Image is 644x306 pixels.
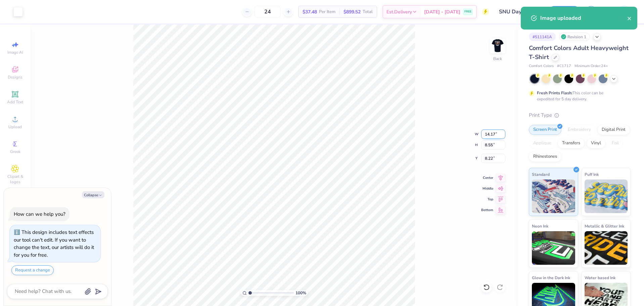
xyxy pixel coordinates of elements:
[303,8,317,15] span: $37.48
[386,8,412,15] span: Est. Delivery
[537,90,619,102] div: This color can be expedited for 5 day delivery.
[529,63,554,69] span: Comfort Colors
[481,186,493,191] span: Middle
[585,171,599,178] span: Puff Ink
[494,5,543,18] input: Untitled Design
[587,138,605,148] div: Vinyl
[529,44,629,61] span: Comfort Colors Adult Heavyweight T-Shirt
[585,222,624,229] span: Metallic & Glitter Ink
[343,8,361,15] span: $899.52
[557,63,571,69] span: # C1717
[481,197,493,202] span: Top
[424,8,460,15] span: [DATE] - [DATE]
[532,222,548,229] span: Neon Ink
[3,174,27,185] span: Clipart & logos
[529,152,561,162] div: Rhinestones
[607,138,623,148] div: Foil
[540,14,627,22] div: Image uploaded
[363,8,373,15] span: Total
[532,171,550,178] span: Standard
[585,180,628,213] img: Puff Ink
[529,33,556,41] div: # 511141A
[585,231,628,265] img: Metallic & Glitter Ink
[532,274,570,281] span: Glow in the Dark Ink
[10,149,20,154] span: Greek
[529,138,556,148] div: Applique
[597,125,630,135] div: Digital Print
[493,56,502,62] div: Back
[14,229,94,258] div: This design includes text effects our tool can't edit. If you want to change the text, our artist...
[7,50,23,55] span: Image AI
[8,74,22,80] span: Designs
[585,274,615,281] span: Water based Ink
[7,99,23,105] span: Add Text
[532,180,575,213] img: Standard
[532,231,575,265] img: Neon Ink
[563,125,595,135] div: Embroidery
[464,9,471,14] span: FREE
[574,63,608,69] span: Minimum Order: 24 +
[319,8,335,15] span: Per Item
[82,191,104,198] button: Collapse
[481,175,493,180] span: Center
[491,39,504,52] img: Back
[529,125,561,135] div: Screen Print
[627,14,632,22] button: close
[559,33,590,41] div: Revision 1
[529,111,631,119] div: Print Type
[8,124,22,130] span: Upload
[481,208,493,212] span: Bottom
[11,265,54,275] button: Request a change
[295,290,306,296] span: 100 %
[558,138,585,148] div: Transfers
[255,6,281,18] input: – –
[537,90,572,96] strong: Fresh Prints Flash:
[14,211,65,217] div: How can we help you?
